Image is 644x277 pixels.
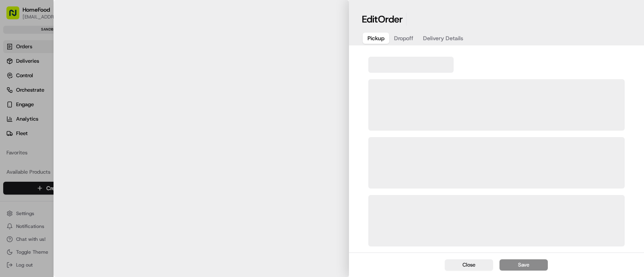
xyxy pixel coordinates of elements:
[423,34,463,42] span: Delivery Details
[394,34,413,42] span: Dropoff
[445,259,493,271] button: Close
[367,34,384,42] span: Pickup
[362,13,403,26] h1: Edit
[378,13,403,26] span: Order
